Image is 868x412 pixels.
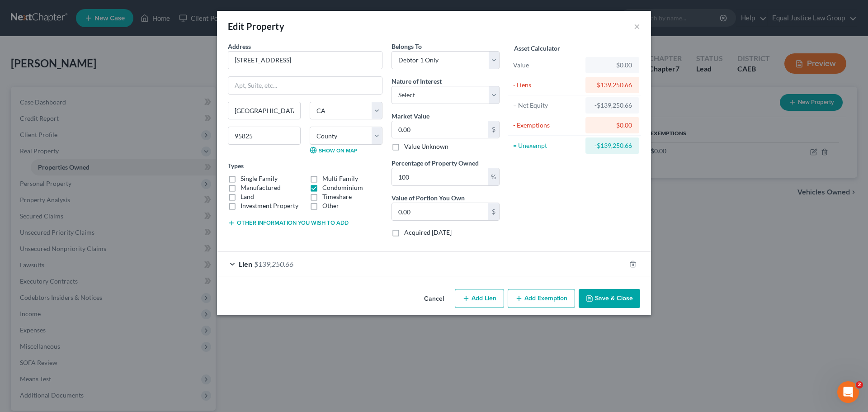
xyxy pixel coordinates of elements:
[514,43,560,53] label: Asset Calculator
[593,141,632,150] div: -$139,250.66
[404,142,448,151] label: Value Unknown
[513,101,581,110] div: = Net Equity
[310,147,357,154] a: Show on Map
[513,141,581,150] div: = Unexempt
[488,121,499,138] div: $
[322,201,339,210] label: Other
[392,158,479,168] label: Percentage of Property Owned
[241,183,281,192] label: Manufactured
[228,43,251,50] span: Address
[392,111,429,121] label: Market Value
[322,174,358,183] label: Multi Family
[322,183,363,192] label: Condominium
[241,192,254,201] label: Land
[513,121,581,130] div: - Exemptions
[392,76,442,86] label: Nature of Interest
[228,77,382,94] input: Apt, Suite, etc...
[593,61,632,70] div: $0.00
[593,101,632,110] div: -$139,250.66
[513,61,581,70] div: Value
[488,203,499,220] div: $
[488,168,499,185] div: %
[392,121,488,138] input: 0.00
[392,193,465,203] label: Value of Portion You Own
[322,192,352,201] label: Timeshare
[228,219,349,227] button: Other information you wish to add
[417,290,451,308] button: Cancel
[254,260,293,268] span: $139,250.66
[593,121,632,130] div: $0.00
[593,81,632,90] div: $139,250.66
[392,203,488,220] input: 0.00
[228,52,382,69] input: Enter address...
[241,201,298,210] label: Investment Property
[228,127,301,145] input: Enter zip...
[634,21,640,32] button: ×
[228,161,244,170] label: Types
[856,381,863,388] span: 2
[228,20,284,33] div: Edit Property
[508,289,575,308] button: Add Exemption
[579,289,640,308] button: Save & Close
[513,81,581,90] div: - Liens
[392,168,488,185] input: 0.00
[455,289,504,308] button: Add Lien
[228,102,300,119] input: Enter city...
[837,381,859,403] iframe: Intercom live chat
[392,43,422,50] span: Belongs To
[404,228,452,237] label: Acquired [DATE]
[239,260,252,268] span: Lien
[241,174,278,183] label: Single Family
